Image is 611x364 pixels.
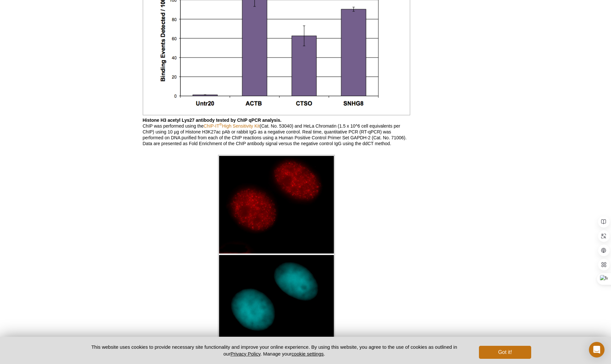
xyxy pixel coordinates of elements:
[230,351,260,357] a: Privacy Policy
[218,155,335,354] img: Histone H3K27ac antibody (pAb) tested by immunofluorescence.
[143,118,282,123] b: Histone H3 acetyl Lys27 antibody tested by ChIP qPCR analysis.
[291,351,324,357] button: cookie settings
[80,344,469,357] p: This website uses cookies to provide necessary site functionality and improve your online experie...
[143,117,410,146] p: ChIP was performed using the (Cat. No. 53040) and HeLa Chromatin (1.5 x 10^6 cell equivalents per...
[204,123,260,129] a: ChIP-IT®High Sensitivity Kit
[219,122,222,126] sup: ®
[589,342,605,358] div: Open Intercom Messenger
[479,346,531,359] button: Got it!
